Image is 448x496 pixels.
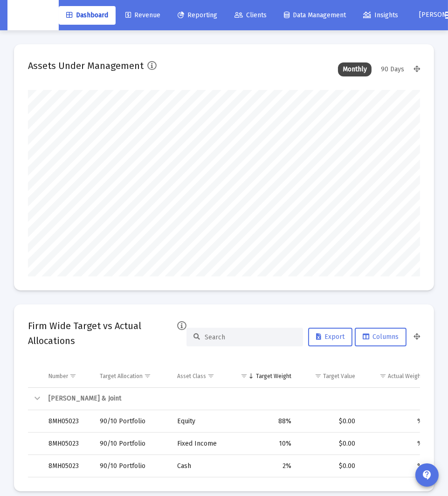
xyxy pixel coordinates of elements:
span: Show filter options for column 'Target Allocation' [144,372,151,379]
img: Dashboard [14,6,52,25]
div: Target Value [323,372,355,380]
span: Dashboard [66,11,108,19]
span: Revenue [125,11,160,19]
td: Column Target Weight [230,365,298,387]
div: % [368,439,423,448]
span: Show filter options for column 'Target Value' [315,372,322,379]
td: 90/10 Portfolio [93,410,171,433]
td: Column Asset Class [171,365,230,387]
td: 90/10 Portfolio [93,433,171,455]
a: Data Management [276,6,353,25]
span: Data Management [284,11,346,19]
td: Column Target Allocation [93,365,171,387]
a: Insights [356,6,406,25]
div: 2% [237,462,291,471]
a: Dashboard [59,6,116,25]
mat-icon: contact_support [421,469,433,481]
span: Show filter options for column 'Actual Weight' [379,372,386,379]
td: 8MH05023 [42,410,93,433]
td: Fixed Income [171,433,230,455]
input: Search [205,333,296,341]
div: 10% [237,439,291,448]
div: Number [48,372,68,380]
span: Show filter options for column 'Asset Class' [207,372,214,379]
span: Export [316,333,345,341]
div: % [368,462,423,471]
td: Collapse [28,388,42,410]
h2: Assets Under Management [28,58,144,73]
span: Show filter options for column 'Number' [69,372,76,379]
span: Clients [234,11,267,19]
div: 90 Days [376,62,409,76]
div: Target Weight [256,372,291,380]
button: Export [308,328,352,346]
td: 90/10 Portfolio [93,455,171,477]
div: Actual Weight [388,372,423,380]
span: Insights [363,11,398,19]
div: Target Allocation [100,372,143,380]
a: Clients [227,6,274,25]
td: Column Target Value [298,365,361,387]
td: 8MH05023 [42,455,93,477]
div: Data grid [28,365,420,477]
button: Columns [355,328,407,346]
div: $0.00 [304,462,355,471]
a: Reporting [170,6,225,25]
div: $0.00 [304,417,355,426]
div: Monthly [338,62,372,76]
span: Columns [363,333,399,341]
button: [PERSON_NAME] [408,6,438,24]
div: Asset Class [177,372,206,380]
td: Column Number [42,365,93,387]
td: 8MH05023 [42,433,93,455]
td: Cash [171,455,230,477]
td: Column Actual Weight [362,365,430,387]
div: 88% [237,417,291,426]
div: $0.00 [304,439,355,448]
div: % [368,417,423,426]
a: Revenue [118,6,168,25]
h2: Firm Wide Target vs Actual Allocations [28,318,173,348]
td: Equity [171,410,230,433]
span: Reporting [178,11,217,19]
span: Show filter options for column 'Target Weight' [241,372,248,379]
